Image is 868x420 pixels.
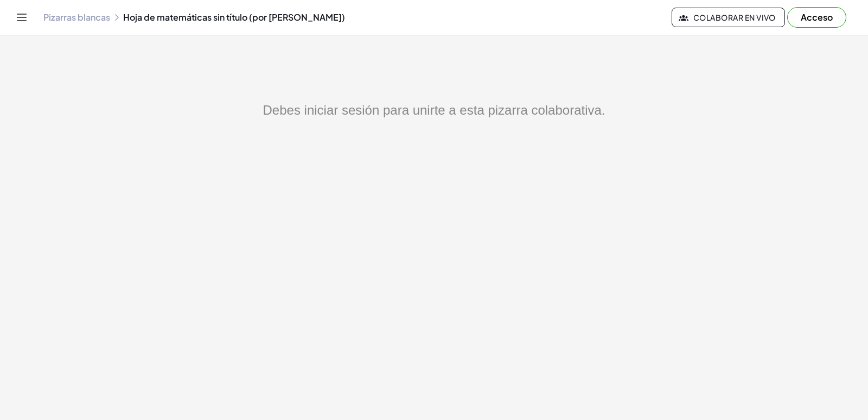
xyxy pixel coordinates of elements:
button: Acceso [787,7,846,28]
a: Pizarras blancas [43,12,110,23]
button: Cambiar navegación [13,9,30,26]
button: Colaborar en vivo [672,8,785,27]
font: Acceso [801,11,833,23]
font: Colaborar en vivo [693,12,776,22]
font: Debes iniciar sesión para unirte a esta pizarra colaborativa. [263,103,605,117]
